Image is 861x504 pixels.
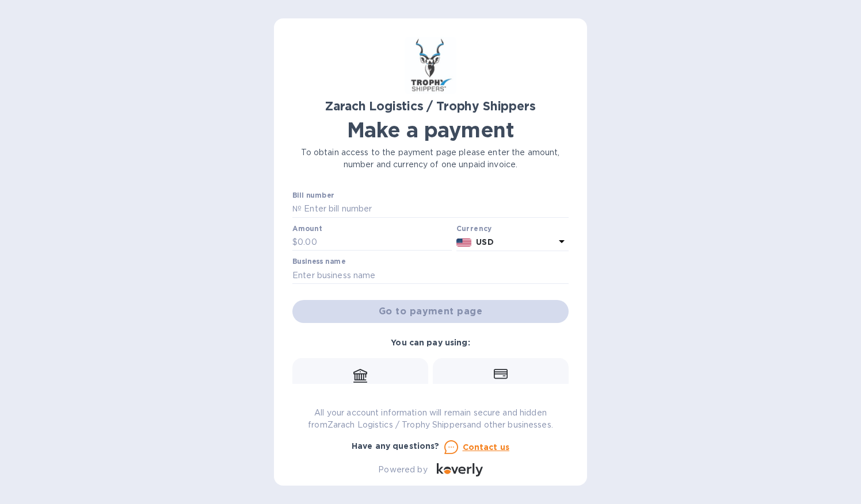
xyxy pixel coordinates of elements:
[292,147,569,171] p: To obtain access to the payment page please enter the amount, number and currency of one unpaid i...
[292,118,569,142] h1: Make a payment
[292,225,322,232] label: Amount
[292,236,298,248] p: $
[456,224,492,233] b: Currency
[292,407,569,431] p: All your account information will remain secure and hidden from Zarach Logistics / Trophy Shipper...
[378,464,427,476] p: Powered by
[292,259,345,266] label: Business name
[325,99,535,113] b: Zarach Logistics / Trophy Shippers
[302,201,569,218] input: Enter bill number
[352,441,440,451] b: Have any questions?
[456,238,472,247] img: USD
[292,203,302,215] p: №
[463,443,510,452] u: Contact us
[391,338,470,347] b: You can pay using:
[476,237,493,247] b: USD
[298,234,452,251] input: 0.00
[292,193,334,199] label: Bill number
[292,267,569,284] input: Enter business name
